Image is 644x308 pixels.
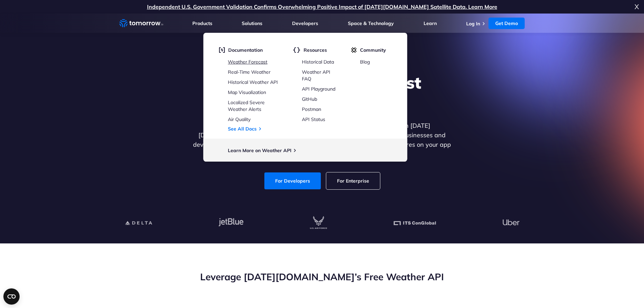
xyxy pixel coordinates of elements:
span: Community [360,47,386,53]
a: Solutions [242,20,262,26]
a: Real-Time Weather [228,69,270,75]
a: Historical Weather API [228,79,278,85]
a: Historical Data [302,59,334,65]
a: API Playground [302,86,335,92]
p: Get reliable and precise weather data through our free API. Count on [DATE][DOMAIN_NAME] for quic... [192,121,453,159]
a: Localized Severe Weather Alerts [228,99,265,112]
img: tio-c.svg [351,47,357,53]
a: Developers [292,20,318,26]
button: Open CMP widget [3,288,20,305]
a: Map Visualization [228,89,266,95]
a: Log In [466,21,480,27]
a: Weather API FAQ [302,69,330,82]
a: For Enterprise [326,172,380,189]
a: GitHub [302,96,317,102]
a: API Status [302,116,325,122]
a: Home link [119,18,163,28]
a: Space & Technology [348,20,394,26]
a: Independent U.S. Government Validation Confirms Overwhelming Positive Impact of [DATE][DOMAIN_NAM... [147,3,497,10]
a: Products [192,20,212,26]
img: brackets.svg [293,47,300,53]
h1: Explore the World’s Best Weather API [192,72,453,113]
a: Learn More on Weather API [228,147,291,153]
a: For Developers [264,172,321,189]
h2: Leverage [DATE][DOMAIN_NAME]’s Free Weather API [119,270,525,283]
img: doc.svg [219,47,225,53]
span: Resources [304,47,327,53]
a: Blog [360,59,370,65]
a: Learn [424,20,437,26]
a: Get Demo [488,18,525,29]
a: Weather Forecast [228,59,267,65]
a: Air Quality [228,116,251,122]
span: Documentation [228,47,263,53]
a: See All Docs [228,126,257,132]
a: Postman [302,106,321,112]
